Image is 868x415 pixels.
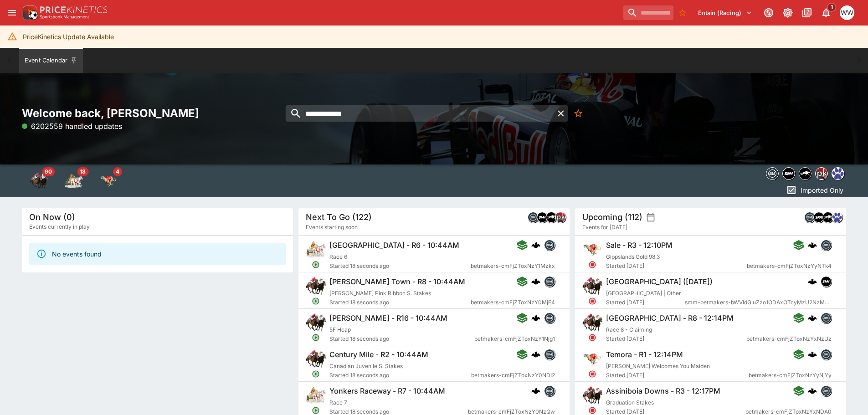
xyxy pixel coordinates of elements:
img: harness_racing [65,172,83,190]
div: samemeetingmulti [813,212,824,223]
div: pricekinetics [815,167,828,180]
img: Sportsbook Management [40,15,89,19]
div: Event type filters [22,164,126,197]
h5: Next To Go (122) [306,212,372,222]
svg: Closed [588,370,596,378]
img: logo-cerberus.svg [808,386,817,395]
h6: Assiniboia Downs - R3 - 12:17PM [606,386,720,396]
img: horse_racing.png [582,276,602,296]
div: cerberus [531,313,540,323]
img: horse_racing.png [306,349,326,369]
button: settings [646,213,655,222]
button: Notifications [818,5,834,21]
img: harness_racing.png [306,385,326,405]
span: [PERSON_NAME] Pink Ribbon S. Stakes [329,290,431,297]
div: betmakers [804,212,815,223]
div: No events found [52,246,102,262]
div: samemeetingmulti [782,167,795,180]
button: William Wallace [837,3,857,23]
img: PriceKinetics Logo [20,4,38,22]
span: Started [DATE] [606,298,685,307]
span: betmakers-cmFjZToxNzYyNjYy [749,371,832,380]
img: logo-cerberus.svg [808,313,817,323]
p: Imported Only [801,185,843,195]
span: betmakers-cmFjZToxNzYyNTk4 [747,261,832,271]
button: Toggle light/dark mode [780,5,796,21]
span: Canadian Juvenile S. Stakes [329,363,403,369]
span: 18 [77,167,88,176]
h5: Upcoming (112) [582,212,642,222]
span: betmakers-cmFjZToxNzY1Mzkx [471,261,555,271]
img: horse_racing.png [306,276,326,296]
img: horse_racing [30,172,48,190]
div: Greyhound Racing [99,172,118,190]
svg: Closed [588,261,596,269]
span: 90 [42,167,55,176]
img: grnz.png [832,212,842,222]
div: grnz [832,167,844,180]
span: Race 7 [329,399,347,406]
span: Race 6 [329,253,347,260]
input: search [623,5,673,20]
div: Harness Racing [65,172,83,190]
div: nztr [822,212,833,223]
div: cerberus [531,277,540,286]
img: horse_racing.png [582,385,602,405]
div: betmakers [544,276,555,287]
img: grnz.png [832,168,844,179]
h6: [PERSON_NAME] - R16 - 10:44AM [329,313,447,323]
img: betmakers.png [544,277,555,287]
img: greyhound_racing.png [582,349,602,369]
input: search [286,105,554,122]
h6: Yonkers Raceway - R7 - 10:44AM [329,386,445,396]
img: betmakers.png [544,313,555,323]
div: betmakers [821,349,832,360]
img: betmakers.png [821,386,831,396]
span: 4 [113,167,122,176]
div: pricekinetics [555,212,566,223]
span: Started [DATE] [606,261,747,271]
img: greyhound_racing.png [582,240,602,260]
div: nztr [546,212,557,223]
svg: Closed [588,297,596,305]
svg: Closed [588,333,596,342]
img: betmakers.png [766,168,778,179]
span: betmakers-cmFjZToxNzYxNzUz [746,334,832,343]
div: samemeetingmulti [821,276,832,287]
span: Started [DATE] [606,334,746,343]
img: samemeetingmulti.png [783,168,795,179]
div: cerberus [808,350,817,359]
span: Started 18 seconds ago [329,371,471,380]
img: betmakers.png [805,212,815,222]
span: Events currently in play [29,222,90,231]
svg: Open [312,297,320,305]
img: samemeetingmulti.png [814,212,824,222]
img: logo-cerberus.svg [531,277,540,286]
h6: Sale - R3 - 12:10PM [606,241,673,250]
img: logo-cerberus.svg [531,313,540,323]
h6: [GEOGRAPHIC_DATA] - R8 - 12:14PM [606,313,734,323]
span: Graduation Stakes [606,399,654,406]
h6: [GEOGRAPHIC_DATA] ([DATE]) [606,277,713,287]
div: PriceKinetics Update Available [23,28,114,45]
img: betmakers.png [821,349,831,359]
svg: Open [312,333,320,342]
span: Started 18 seconds ago [329,334,474,343]
span: [GEOGRAPHIC_DATA] | Other [606,290,681,297]
h6: [GEOGRAPHIC_DATA] - R6 - 10:44AM [329,241,459,250]
img: betmakers.png [544,349,555,359]
h2: Welcome back, [PERSON_NAME] [22,106,293,120]
img: harness_racing.png [306,240,326,260]
span: betmakers-cmFjZToxNzY0MjE4 [471,298,555,307]
div: William Wallace [840,5,854,20]
div: betmakers [528,212,539,223]
img: nztr.png [823,212,833,222]
h6: [PERSON_NAME] Town - R8 - 10:44AM [329,277,465,287]
span: smm-betmakers-bWVldGluZzo1ODAxOTcyMzU2NzM3OTM0MTk [685,298,832,307]
img: samemeetingmulti.png [821,277,831,287]
button: open drawer [4,5,20,21]
img: horse_racing.png [306,313,326,333]
img: logo-cerberus.svg [531,386,540,395]
div: samemeetingmulti [537,212,548,223]
div: betmakers [821,313,832,323]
